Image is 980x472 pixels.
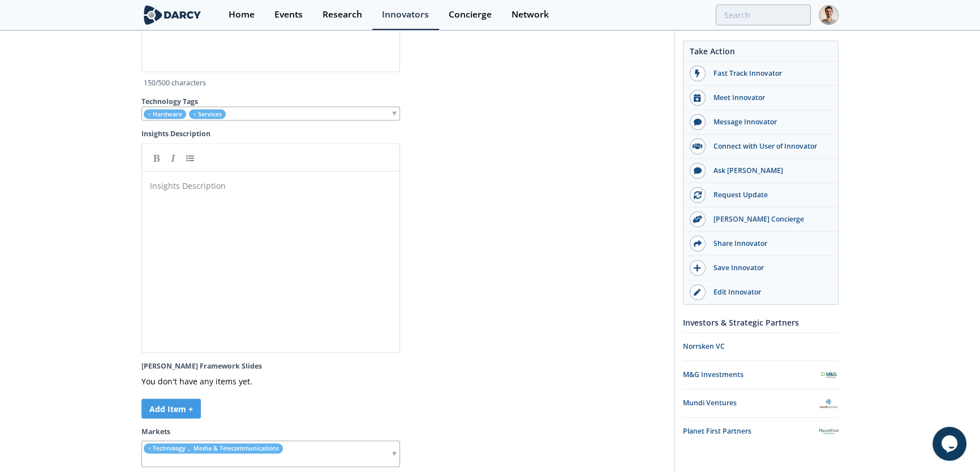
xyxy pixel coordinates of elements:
div: Share Innovator [706,239,832,249]
div: Network [512,10,549,19]
div: Connect with User of Innovator [706,141,832,151]
span: Hardware [153,110,182,118]
div: Take Action [684,45,838,62]
div: remove element Hardware remove element Services [141,107,400,121]
div: M&G Investments [683,370,819,380]
img: Planet First Partners [819,422,839,441]
span: remove element [193,110,196,118]
div: Norrsken VC [683,341,839,352]
div: [PERSON_NAME] Concierge [706,214,832,224]
label: Technology Tags [141,97,667,107]
span: remove element [148,444,151,452]
img: Mundi Ventures [819,393,839,413]
div: Request Update [706,190,832,200]
img: logo-wide.svg [141,5,203,25]
div: Research [323,10,362,19]
a: Edit Innovator [684,280,838,304]
div: Innovators [382,10,429,19]
iframe: chat widget [932,427,969,461]
div: Events [274,10,303,19]
label: Markets [141,427,667,437]
span: Services [198,110,222,118]
a: Mundi Ventures Mundi Ventures [683,393,839,413]
div: Edit Innovator [706,287,832,297]
div: Meet Innovator [706,93,832,103]
img: Profile [819,5,839,25]
span: Technology， Media & Telecommunications [153,444,279,452]
div: Ask [PERSON_NAME] [706,166,832,176]
div: Investors & Strategic Partners [683,313,839,332]
p: You don't have any items yet. [141,375,395,387]
a: Planet First Partners Planet First Partners [683,422,839,441]
div: remove element Technology， Media & Telecommunications [141,441,400,467]
a: Bold (Ctrl-B) [148,149,165,166]
a: Norrsken VC [683,337,839,357]
button: Add Item + [141,399,201,419]
div: Save Innovator [706,263,832,273]
input: Advanced Search [716,5,811,25]
div: Home [229,10,255,19]
label: [PERSON_NAME] Framework Slides [141,361,395,371]
a: Generic List (Ctrl-L) [182,149,199,166]
img: M&G Investments [819,365,839,385]
a: Italic (Ctrl-I) [165,149,182,166]
span: remove element [148,110,151,118]
label: Insights Description [141,129,667,139]
p: 150 /500 characters [144,78,667,88]
div: Planet First Partners [683,426,819,436]
div: Message Innovator [706,117,832,127]
div: Concierge [449,10,492,19]
a: M&G Investments M&G Investments [683,365,839,385]
div: Mundi Ventures [683,398,819,408]
button: Save Innovator [684,256,838,280]
div: Fast Track Innovator [706,68,832,79]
